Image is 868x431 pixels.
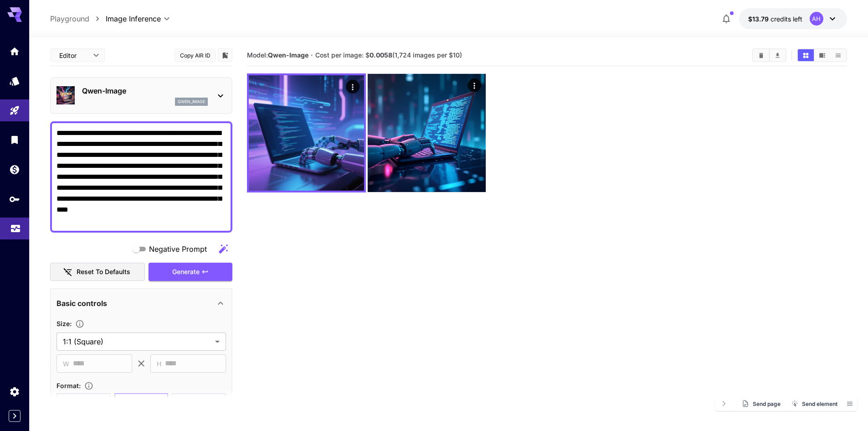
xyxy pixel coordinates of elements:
[9,105,20,116] div: Playground
[9,410,21,422] button: Expand sidebar
[221,50,229,61] button: Add to library
[56,82,226,109] div: Qwen-Imageqwen_image
[82,85,208,96] p: Qwen-Image
[798,49,814,61] button: Show images in grid view
[81,381,97,390] button: Choose the file format for the output image.
[56,292,226,314] div: Basic controls
[268,51,308,59] b: Qwen-Image
[172,266,200,278] span: Generate
[63,358,69,369] span: W
[56,382,81,389] span: Format :
[830,49,846,61] button: Show images in list view
[50,263,145,281] button: Reset to defaults
[9,134,20,145] div: Library
[315,51,462,59] span: Cost per image: $ (1,724 images per $10)
[59,51,87,60] span: Editor
[467,78,481,92] div: Actions
[149,263,232,281] button: Generate
[797,48,847,62] div: Show images in grid viewShow images in video viewShow images in list view
[739,8,847,29] button: $13.78904AH
[311,50,313,61] p: ·
[50,13,106,24] nav: breadcrumb
[368,74,486,192] img: 2Q==
[9,46,20,57] div: Home
[249,75,364,191] img: Z
[748,15,770,23] span: $13.79
[175,49,216,62] button: Copy AIR ID
[50,13,89,24] a: Playground
[72,319,88,328] button: Adjust the dimensions of the generated image by specifying its width and height in pixels, or sel...
[9,193,20,205] div: API Keys
[9,386,20,397] div: Settings
[810,12,823,26] div: AH
[814,49,830,61] button: Show images in video view
[149,244,207,254] span: Negative Prompt
[770,15,802,23] span: credits left
[178,99,205,105] p: qwen_image
[346,80,360,93] div: Actions
[9,75,20,87] div: Models
[753,49,769,61] button: Clear Images
[770,49,786,61] button: Download All
[106,13,161,24] span: Image Inference
[370,51,392,59] b: 0.0058
[752,48,786,62] div: Clear ImagesDownload All
[157,358,161,369] span: H
[56,320,72,327] span: Size :
[247,51,308,59] span: Model:
[9,164,20,175] div: Wallet
[63,336,211,347] span: 1:1 (Square)
[56,298,107,309] p: Basic controls
[10,220,21,231] div: Usage
[748,14,802,24] div: $13.78904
